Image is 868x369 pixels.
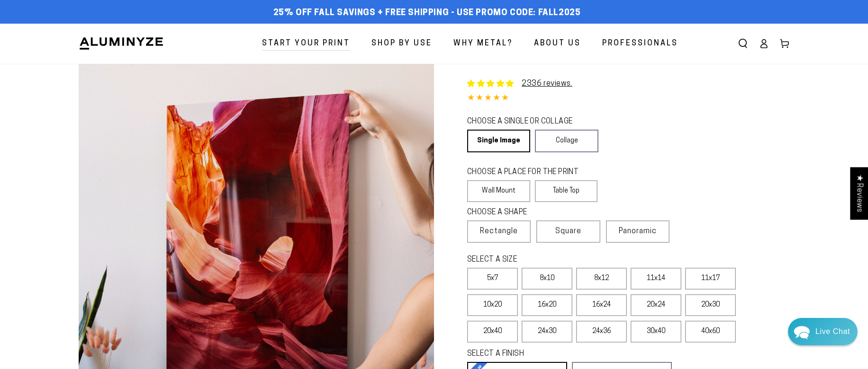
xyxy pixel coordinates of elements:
legend: CHOOSE A PLACE FOR THE PRINT [467,167,589,178]
label: 11x14 [631,268,681,290]
label: 10x20 [467,294,518,316]
summary: Search our site [732,33,753,54]
a: Single Image [467,130,530,152]
span: Professionals [602,37,678,51]
legend: CHOOSE A SHAPE [467,207,590,218]
span: Shop By Use [371,37,432,51]
label: Table Top [535,180,598,202]
span: Start Your Print [262,37,350,51]
span: 25% off FALL Savings + Free Shipping - Use Promo Code: FALL2025 [273,8,581,18]
a: Professionals [595,31,685,56]
a: Start Your Print [255,31,357,56]
label: 24x30 [522,321,572,343]
label: 20x40 [467,321,518,343]
a: Shop By Use [364,31,439,56]
label: 24x36 [576,321,627,343]
legend: SELECT A FINISH [467,349,649,360]
div: Contact Us Directly [815,318,850,345]
label: 16x20 [522,294,572,316]
span: Why Metal? [453,37,513,51]
label: 40x60 [685,321,736,343]
legend: SELECT A SIZE [467,255,657,265]
label: 20x30 [685,294,736,316]
div: 4.85 out of 5.0 stars [467,92,789,105]
a: 2336 reviews. [522,80,572,88]
label: 20x24 [631,294,681,316]
div: Chat widget toggle [788,318,858,345]
a: Why Metal? [446,31,520,56]
label: 11x17 [685,268,736,290]
label: 8x10 [522,268,572,290]
span: Square [555,226,581,237]
legend: CHOOSE A SINGLE OR COLLAGE [467,116,589,127]
span: Panoramic [619,228,657,235]
label: 5x7 [467,268,518,290]
label: Wall Mount [467,180,530,202]
span: Rectangle [480,226,518,237]
a: About Us [527,31,588,56]
a: Collage [535,130,598,152]
div: Click to open Judge.me floating reviews tab [850,167,868,220]
label: 16x24 [576,294,627,316]
img: Aluminyze [79,36,164,51]
label: 8x12 [576,268,627,290]
span: About Us [534,37,581,51]
label: 30x40 [631,321,681,343]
